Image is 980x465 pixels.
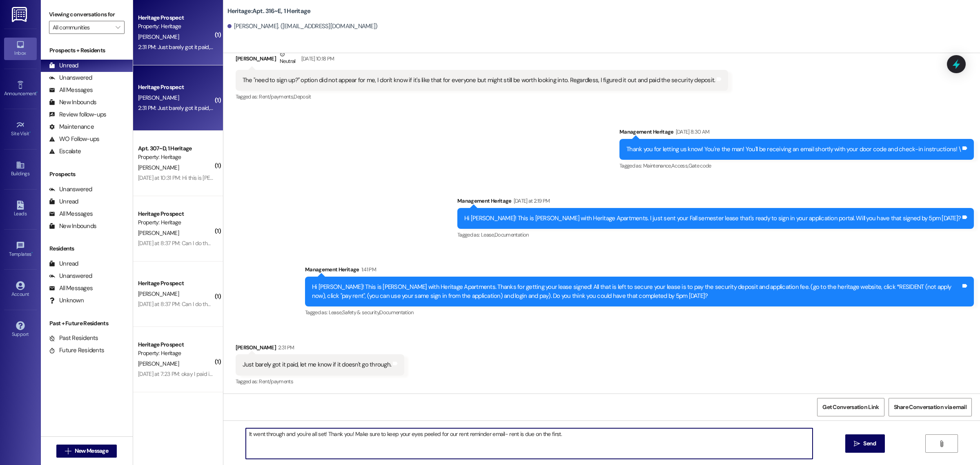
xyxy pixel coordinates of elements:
[138,153,214,161] div: Property: Heritage
[49,197,78,206] div: Unread
[49,334,98,342] div: Past Residents
[56,445,117,458] button: New Message
[379,309,414,316] span: Documentation
[49,147,81,156] div: Escalate
[49,210,93,218] div: All Messages
[236,343,405,355] div: [PERSON_NAME]
[41,46,133,55] div: Prospects + Residents
[138,279,214,288] div: Heritage Prospect
[41,319,133,328] div: Past + Future Residents
[236,50,728,70] div: [PERSON_NAME]
[863,439,876,448] span: Send
[49,185,92,194] div: Unanswered
[854,440,860,447] i: 
[822,403,879,411] span: Get Conversation Link
[49,86,93,94] div: All Messages
[49,272,92,280] div: Unanswered
[138,83,214,92] div: Heritage Prospect
[138,144,214,153] div: Apt. 307~D, 1 Heritage
[49,123,94,131] div: Maintenance
[4,239,37,261] a: Templates •
[688,162,711,169] span: Gate code
[243,360,392,369] div: Just barely got it paid, let me know if it doesn't go through.
[49,284,93,293] div: All Messages
[299,54,334,63] div: [DATE] 10:18 PM
[227,22,378,31] div: [PERSON_NAME]. ([EMAIL_ADDRESS][DOMAIN_NAME])
[278,50,297,67] div: Neutral
[4,38,37,60] a: Inbox
[329,309,342,316] span: Lease ,
[457,229,974,241] div: Tagged as:
[138,174,380,181] div: [DATE] at 10:31 PM: Hi this is [PERSON_NAME], I wanted to make sure I have parking for winter sem...
[49,296,84,305] div: Unknown
[36,89,38,95] span: •
[49,8,125,21] label: Viewing conversations for
[305,306,974,318] div: Tagged as:
[138,104,294,112] div: 2:31 PM: Just barely got it paid, let me know if it doesn't go through.
[49,346,104,355] div: Future Residents
[49,135,99,143] div: WO Follow-ups
[41,170,133,179] div: Prospects
[29,130,31,135] span: •
[259,93,294,100] span: Rent/payments ,
[138,43,294,51] div: 2:31 PM: Just barely got it paid, let me know if it doesn't go through.
[138,370,356,378] div: [DATE] at 7:23 PM: okay I paid it. my brother in law pick it up from the office for me. thank you
[116,24,120,31] i: 
[294,93,311,100] span: Deposit
[259,378,293,385] span: Rent/payments
[342,309,379,316] span: Safety & security ,
[938,440,944,447] i: 
[457,197,974,208] div: Management Heritage
[236,91,728,103] div: Tagged as:
[31,250,33,256] span: •
[138,13,214,22] div: Heritage Prospect
[494,231,529,238] span: Documentation
[4,319,37,341] a: Support
[138,229,179,237] span: [PERSON_NAME]
[845,434,885,453] button: Send
[4,279,37,301] a: Account
[276,343,294,352] div: 2:31 PM
[312,283,961,300] div: Hi [PERSON_NAME]! This is [PERSON_NAME] with Heritage Apartments. Thanks for getting your lease s...
[619,160,974,172] div: Tagged as:
[138,360,179,367] span: [PERSON_NAME]
[49,259,78,268] div: Unread
[138,22,214,31] div: Property: Heritage
[619,127,974,139] div: Management Heritage
[512,197,550,205] div: [DATE] at 2:19 PM
[305,265,974,277] div: Management Heritage
[246,428,813,459] textarea: It went through and you're all set! Thank you! Make sure to keep your eyes peeled for our rent re...
[138,340,214,349] div: Heritage Prospect
[138,290,179,297] span: [PERSON_NAME]
[75,447,108,455] span: New Message
[464,214,961,223] div: Hi [PERSON_NAME]! This is [PERSON_NAME] with Heritage Apartments. I just sent your Fall semester ...
[138,210,214,218] div: Heritage Prospect
[227,7,311,16] b: Heritage: Apt. 316~E, 1 Heritage
[4,118,37,140] a: Site Visit •
[481,231,494,238] span: Lease ,
[138,349,214,358] div: Property: Heritage
[138,164,179,171] span: [PERSON_NAME]
[894,403,967,411] span: Share Conversation via email
[49,98,96,107] div: New Inbounds
[243,76,715,85] div: The "need to sign up?" option did not appear for me, I don't know if it's like that for everyone ...
[49,61,78,70] div: Unread
[53,21,111,34] input: All communities
[817,398,884,416] button: Get Conversation Link
[49,74,92,82] div: Unanswered
[889,398,972,416] button: Share Conversation via email
[49,222,96,230] div: New Inbounds
[65,448,71,454] i: 
[236,376,405,387] div: Tagged as:
[674,127,710,136] div: [DATE] 8:30 AM
[138,300,390,308] div: [DATE] at 8:37 PM: Can I do that through my old account or do I need to create a completely new a...
[359,265,376,274] div: 1:41 PM
[138,33,179,40] span: [PERSON_NAME]
[41,244,133,253] div: Residents
[4,198,37,220] a: Leads
[643,162,671,169] span: Maintenance ,
[49,110,106,119] div: Review follow-ups
[671,162,688,169] span: Access ,
[12,7,29,22] img: ResiDesk Logo
[138,218,214,227] div: Property: Heritage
